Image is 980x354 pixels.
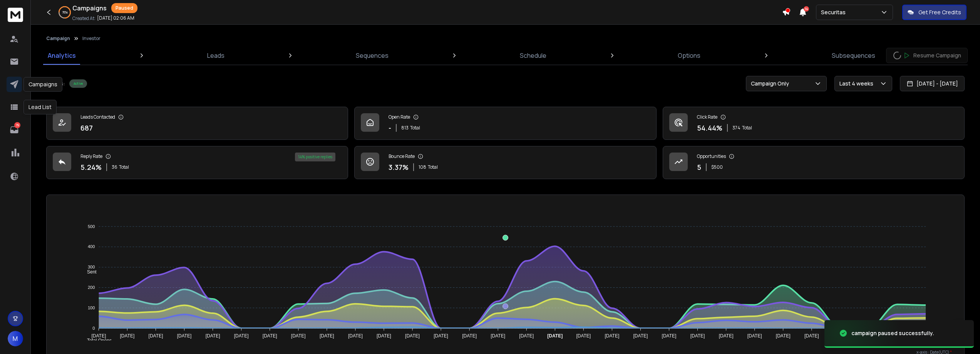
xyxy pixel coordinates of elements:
[776,333,791,339] tspan: [DATE]
[112,164,117,170] span: 36
[690,333,705,339] tspan: [DATE]
[697,114,717,120] p: Click Rate
[206,333,220,339] tspan: [DATE]
[88,285,95,290] tspan: 200
[673,46,705,65] a: Options
[663,146,965,179] a: Opportunities5$500
[203,46,229,65] a: Leads
[742,125,752,131] span: Total
[111,3,137,13] div: Paused
[119,164,129,170] span: Total
[719,333,734,339] tspan: [DATE]
[8,331,23,346] button: M
[804,333,819,339] tspan: [DATE]
[804,6,809,12] span: 14
[547,333,563,339] tspan: [DATE]
[177,333,192,339] tspan: [DATE]
[751,80,792,87] p: Campaign Only
[23,77,62,92] div: Campaigns
[149,333,163,339] tspan: [DATE]
[434,333,448,339] tspan: [DATE]
[348,333,363,339] tspan: [DATE]
[80,162,102,173] p: 5.24 %
[697,153,726,159] p: Opportunities
[419,164,426,170] span: 108
[351,46,393,65] a: Sequences
[48,51,76,60] p: Analytics
[88,305,95,310] tspan: 100
[97,15,134,21] p: [DATE] 02:06 AM
[207,51,224,60] p: Leads
[697,122,722,133] p: 54.44 %
[491,333,505,339] tspan: [DATE]
[662,333,677,339] tspan: [DATE]
[633,333,648,339] tspan: [DATE]
[43,46,80,65] a: Analytics
[663,107,965,140] a: Click Rate54.44%374Total
[88,265,95,269] tspan: 300
[389,122,391,133] p: -
[234,333,249,339] tspan: [DATE]
[356,51,389,60] p: Sequences
[900,76,965,91] button: [DATE] - [DATE]
[428,164,438,170] span: Total
[462,333,477,339] tspan: [DATE]
[263,333,277,339] tspan: [DATE]
[389,114,410,120] p: Open Rate
[678,51,700,60] p: Options
[320,333,334,339] tspan: [DATE]
[80,122,93,133] p: 687
[120,333,134,339] tspan: [DATE]
[515,46,551,65] a: Schedule
[520,51,546,60] p: Schedule
[295,153,335,161] div: 14 % positive replies
[576,333,591,339] tspan: [DATE]
[23,100,57,114] div: Lead List
[46,146,348,179] a: Reply Rate5.24%36Total14% positive replies
[821,8,849,16] p: Securitas
[605,333,619,339] tspan: [DATE]
[82,35,101,42] p: Investor
[72,15,95,22] p: Created At:
[14,122,20,128] p: 79
[88,245,95,249] tspan: 400
[410,125,420,131] span: Total
[832,51,875,60] p: Subsequences
[902,5,967,20] button: Get Free Credits
[377,333,391,339] tspan: [DATE]
[839,80,876,87] p: Last 4 weeks
[851,329,934,337] div: campaign paused successfully.
[354,146,656,179] a: Bounce Rate3.37%108Total
[732,125,740,131] span: 374
[88,224,95,229] tspan: 500
[918,8,961,16] p: Get Free Credits
[69,79,87,88] div: Active
[389,162,409,173] p: 3.37 %
[405,333,420,339] tspan: [DATE]
[91,333,106,339] tspan: [DATE]
[827,46,880,65] a: Subsequences
[92,326,95,331] tspan: 0
[711,164,723,170] p: $ 500
[81,269,97,275] span: Sent
[7,122,22,138] a: 79
[291,333,306,339] tspan: [DATE]
[81,338,112,343] span: Total Opens
[354,107,656,140] a: Open Rate-813Total
[80,114,115,120] p: Leads Contacted
[747,333,762,339] tspan: [DATE]
[80,153,102,159] p: Reply Rate
[72,3,107,13] h1: Campaigns
[389,153,415,159] p: Bounce Rate
[401,125,409,131] span: 813
[519,333,534,339] tspan: [DATE]
[62,10,68,15] p: 76 %
[46,35,70,42] button: Campaign
[697,162,701,173] p: 5
[46,107,348,140] a: Leads Contacted687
